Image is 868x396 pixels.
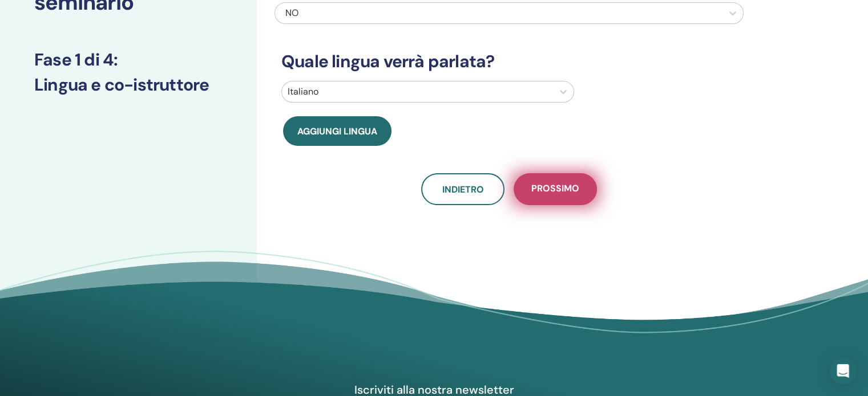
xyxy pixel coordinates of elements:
[34,48,114,71] font: Fase 1 di 4
[442,183,484,195] font: Indietro
[285,7,298,19] font: NO
[297,125,377,137] font: Aggiungi lingua
[283,116,391,146] button: Aggiungi lingua
[281,50,494,72] font: Quale lingua verrà parlata?
[531,182,579,194] font: Prossimo
[514,173,597,205] button: Prossimo
[829,357,857,385] div: Apri Intercom Messenger
[421,173,504,205] button: Indietro
[114,48,118,71] font: :
[34,74,209,96] font: Lingua e co-istruttore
